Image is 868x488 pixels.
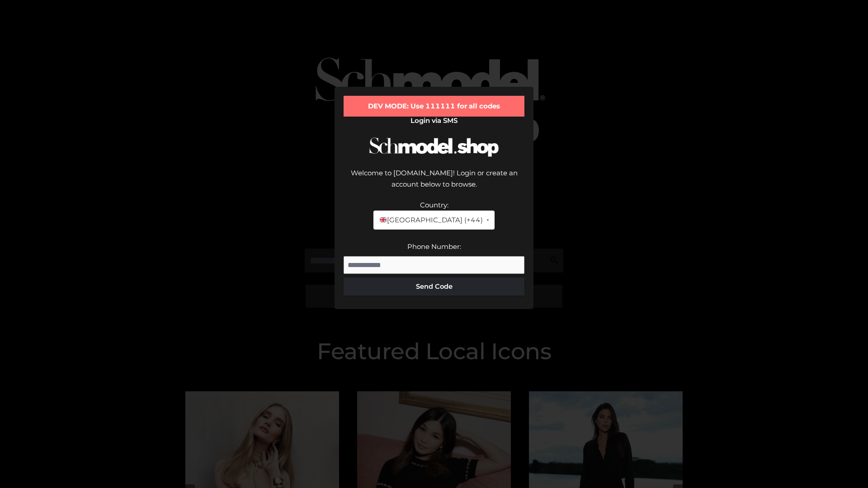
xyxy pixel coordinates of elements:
div: DEV MODE: Use 111111 for all codes [344,96,524,117]
div: Welcome to [DOMAIN_NAME]! Login or create an account below to browse. [344,167,524,199]
img: Schmodel Logo [366,129,502,165]
img: 🇬🇧 [380,216,387,223]
h2: Login via SMS [344,117,524,125]
button: Send Code [344,277,524,296]
span: [GEOGRAPHIC_DATA] (+44) [379,214,482,226]
label: Country: [420,201,448,209]
label: Phone Number: [407,242,461,251]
